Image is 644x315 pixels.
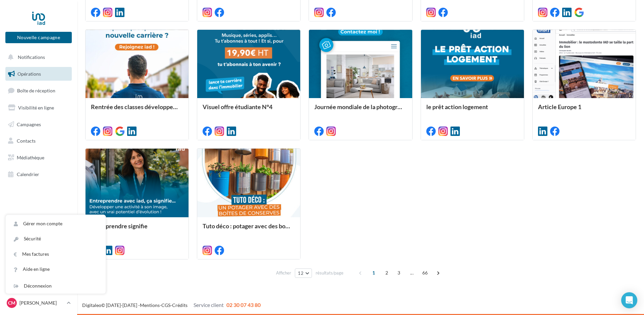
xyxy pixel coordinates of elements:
[381,267,392,278] span: 2
[6,279,106,294] div: Déconnexion
[295,268,312,278] button: 12
[17,71,41,77] span: Opérations
[538,103,630,117] div: Article Europe 1
[19,300,64,306] p: [PERSON_NAME]
[6,262,106,277] a: Aide en ligne
[8,300,15,306] span: CM
[203,103,295,117] div: Visuel offre étudiante N°4
[4,117,73,132] a: Campagnes
[5,297,72,309] a: CM [PERSON_NAME]
[276,270,291,276] span: Afficher
[17,88,55,93] span: Boîte de réception
[6,247,106,262] a: Mes factures
[4,50,70,64] button: Notifications
[82,302,101,308] a: Digitaleo
[17,171,39,177] span: Calendrier
[4,67,73,81] a: Opérations
[4,167,73,181] a: Calendrier
[621,292,637,308] div: Open Intercom Messenger
[368,267,379,278] span: 1
[91,223,183,236] div: Entreprendre signifie
[18,105,54,110] span: Visibilité en ligne
[316,270,343,276] span: résultats/page
[161,302,170,308] a: CGS
[4,83,73,98] a: Boîte de réception
[393,267,404,278] span: 3
[172,302,187,308] a: Crédits
[298,270,304,276] span: 12
[17,155,44,160] span: Médiathèque
[6,231,106,246] a: Sécurité
[140,302,160,308] a: Mentions
[407,267,417,278] span: ...
[4,134,73,148] a: Contacts
[82,302,261,308] span: © [DATE]-[DATE] - - -
[5,32,72,43] button: Nouvelle campagne
[17,121,41,127] span: Campagnes
[91,103,183,117] div: Rentrée des classes développement (conseiller)
[6,216,106,231] a: Gérer mon compte
[4,151,73,165] a: Médiathèque
[17,138,36,144] span: Contacts
[420,267,431,278] span: 66
[194,302,224,308] span: Service client
[314,103,407,117] div: Journée mondiale de la photographie
[4,101,73,115] a: Visibilité en ligne
[203,223,295,236] div: Tuto déco : potager avec des boites de conserves
[426,103,519,117] div: le prêt action logement
[18,54,45,60] span: Notifications
[226,302,261,308] span: 02 30 07 43 80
